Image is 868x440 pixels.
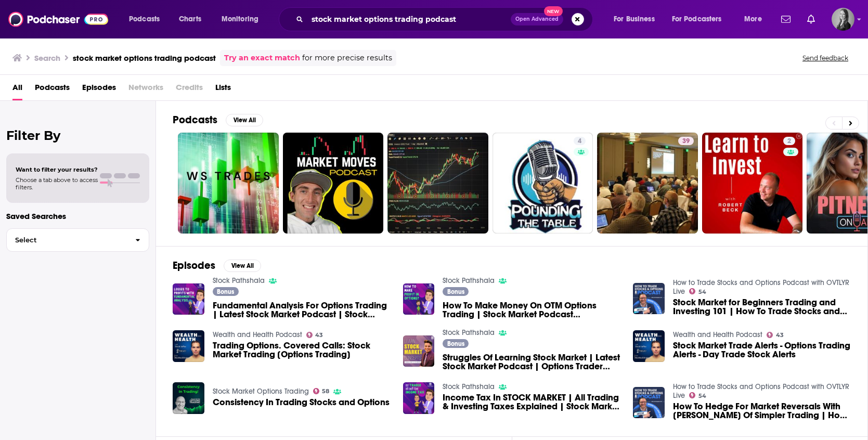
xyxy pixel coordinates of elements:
a: 4 [574,137,586,145]
span: Networks [128,79,163,100]
h3: Search [34,53,60,63]
span: Select [7,237,127,243]
a: Stock Pathshala [443,276,495,285]
button: open menu [737,11,775,28]
a: 43 [306,332,323,338]
img: Struggles Of Learning Stock Market | Latest Stock Market Podcast | Options Trader Narendra [403,335,435,367]
button: View All [224,260,261,272]
a: 4 [493,133,593,234]
a: Stock Market Options Trading [213,387,309,396]
span: For Podcasters [672,12,722,27]
button: View All [226,114,263,126]
span: 39 [682,136,690,147]
h2: Podcasts [173,113,217,126]
span: Podcasts [35,79,70,100]
a: Trading Options. Covered Calls: Stock Market Trading [Options Trading] [173,330,204,362]
a: Lists [215,79,231,100]
a: How to Trade Stocks and Options Podcast with OVTLYR Live [673,382,849,400]
img: Consistency In Trading Stocks and Options [173,382,204,414]
img: Income Tax In STOCK MARKET | All Trading & Investing Taxes Explained | Stock Market For Beginners... [403,382,435,414]
button: Select [6,228,149,252]
h3: stock market options trading podcast [73,53,216,63]
button: open menu [122,11,173,28]
img: Fundamental Analysis For Options Trading | Latest Stock Market Podcast | Stock Market For Beginners [173,283,204,315]
span: 43 [776,333,784,338]
button: Send feedback [799,54,851,62]
h2: Episodes [173,259,215,272]
a: 2 [702,133,803,234]
a: 39 [678,137,694,145]
a: Episodes [82,79,116,100]
button: open menu [606,11,668,28]
span: Bonus [447,289,464,295]
span: How To Make Money On OTM Options Trading | Stock Market Podcast [GEOGRAPHIC_DATA] [443,301,620,319]
a: 43 [767,332,784,338]
span: 58 [322,389,329,394]
a: All [12,79,22,100]
a: How To Make Money On OTM Options Trading | Stock Market Podcast India [443,301,620,319]
a: 2 [783,137,795,145]
a: Wealth and Health Podcast [673,330,762,339]
span: For Business [614,12,655,27]
span: Trading Options. Covered Calls: Stock Market Trading [Options Trading] [213,341,391,359]
a: Consistency In Trading Stocks and Options [213,398,390,407]
button: Open AdvancedNew [511,13,563,25]
span: 43 [315,333,323,338]
a: 54 [689,288,706,294]
a: Struggles Of Learning Stock Market | Latest Stock Market Podcast | Options Trader Narendra [443,353,620,371]
span: Want to filter your results? [16,166,98,173]
h2: Filter By [6,128,149,143]
input: Search podcasts, credits, & more... [307,11,511,28]
a: Income Tax In STOCK MARKET | All Trading & Investing Taxes Explained | Stock Market For Beginners... [443,393,620,411]
span: 2 [787,136,791,147]
span: 54 [698,290,706,294]
span: How To Hedge For Market Reversals With [PERSON_NAME] Of Simpler Trading | How To Trade Stocks And... [673,402,851,420]
span: Monitoring [222,12,258,27]
a: Stock Market Trade Alerts - Options Trading Alerts - Day Trade Stock Alerts [673,341,851,359]
span: for more precise results [302,52,392,64]
img: Stock Market for Beginners Trading and Investing 101 | How To Trade Stocks and Options Podcast [633,283,665,315]
button: open menu [214,11,272,28]
a: Stock Market for Beginners Trading and Investing 101 | How To Trade Stocks and Options Podcast [673,298,851,316]
img: How To Hedge For Market Reversals With Jack Roberts Of Simpler Trading | How To Trade Stocks And ... [633,387,665,419]
span: Bonus [217,289,234,295]
span: Bonus [447,341,464,347]
a: Stock Pathshala [213,276,265,285]
div: Search podcasts, credits, & more... [289,7,603,31]
img: How To Make Money On OTM Options Trading | Stock Market Podcast India [403,283,435,315]
img: Podchaser - Follow, Share and Rate Podcasts [8,9,108,29]
img: Stock Market Trade Alerts - Options Trading Alerts - Day Trade Stock Alerts [633,330,665,362]
a: 54 [689,392,706,398]
a: Try an exact match [224,52,300,64]
a: Charts [172,11,208,28]
span: Open Advanced [515,17,559,22]
a: Stock Pathshala [443,382,495,391]
p: Saved Searches [6,211,149,221]
a: PodcastsView All [173,113,263,126]
a: Show notifications dropdown [803,10,819,28]
img: User Profile [832,8,854,31]
a: EpisodesView All [173,259,261,272]
span: 54 [698,394,706,398]
a: Wealth and Health Podcast [213,330,302,339]
span: Logged in as katieTBG [832,8,854,31]
a: Show notifications dropdown [777,10,795,28]
a: 58 [313,388,330,394]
